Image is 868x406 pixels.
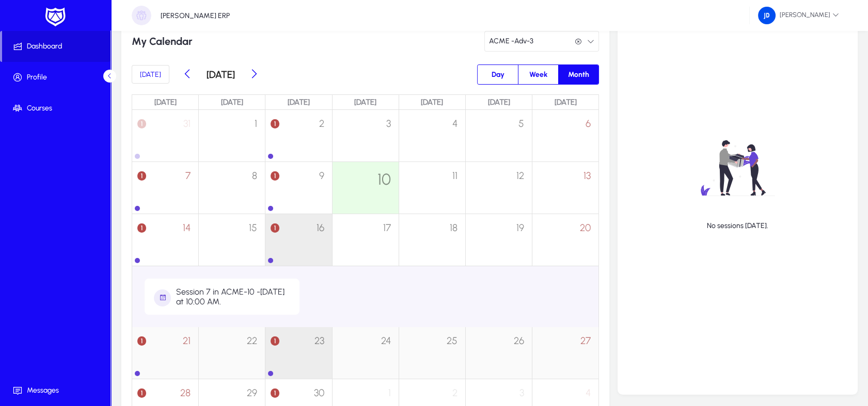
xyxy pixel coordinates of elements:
[265,327,332,367] div: Tuesday September 23, One event, click to expand
[333,214,399,266] div: Wednesday September 17
[2,375,113,406] a: Messages
[183,222,191,234] span: 14
[559,65,598,84] button: Month
[247,387,257,399] span: 29
[518,118,524,129] span: 5
[478,65,518,84] button: Day
[207,69,235,80] h3: [DATE]
[199,327,265,379] div: Monday September 22
[2,41,111,52] span: Dashboard
[466,94,532,109] div: [DATE]
[132,110,198,150] div: Sunday August 31, One event, click to expand
[452,118,457,129] span: 4
[271,119,279,128] span: 1
[199,94,265,109] div: [DATE]
[383,222,391,234] span: 17
[519,387,524,399] span: 3
[532,94,599,109] div: [DATE]
[180,387,191,399] span: 28
[580,335,591,347] span: 27
[137,119,146,128] span: 1
[333,94,399,109] div: [DATE]
[707,221,768,230] p: No sessions [DATE].
[271,336,279,346] span: 1
[161,11,230,20] p: [PERSON_NAME] ERP
[271,171,279,181] span: 1
[447,335,457,347] span: 25
[333,162,399,214] div: Wednesday September 10
[466,214,532,266] div: Friday September 19
[265,110,332,150] div: Tuesday September 2, One event, click to expand
[562,65,595,84] span: Month
[183,335,191,347] span: 21
[399,214,465,266] div: Thursday September 18
[2,385,113,396] span: Messages
[485,65,511,84] span: Day
[388,387,391,399] span: 1
[399,110,465,161] div: Thursday September 4
[265,162,332,202] div: Tuesday September 9, One event, click to expand
[255,118,257,129] span: 1
[314,387,324,399] span: 30
[319,170,324,182] span: 9
[466,162,532,214] div: Friday September 12
[199,214,265,266] div: Monday September 15
[489,31,533,52] span: ACME -Adv-3
[132,94,199,109] div: [DATE]
[314,335,324,347] span: 23
[583,170,591,182] span: 13
[399,327,465,379] div: Thursday September 25
[2,72,113,83] span: Profile
[381,335,391,347] span: 24
[137,171,146,181] span: 1
[132,6,151,25] img: organization-placeholder.png
[518,65,558,84] button: Week
[386,118,391,129] span: 3
[452,387,457,399] span: 2
[333,110,399,161] div: Wednesday September 3
[319,118,324,129] span: 2
[317,222,324,234] span: 16
[185,170,191,182] span: 7
[399,94,466,109] div: [DATE]
[137,388,146,398] span: 1
[132,31,361,52] p: My Calendar
[377,170,391,189] span: 10
[466,110,532,161] div: Friday September 5
[669,123,807,213] img: no-data.svg
[452,170,457,182] span: 11
[514,335,524,347] span: 26
[532,327,598,379] div: Saturday September 27
[450,222,457,234] span: 18
[132,327,198,367] div: Sunday September 21, One event, click to expand
[2,62,113,93] a: Profile
[183,118,191,129] span: 31
[399,162,465,214] div: Thursday September 11
[750,6,847,25] button: [PERSON_NAME]
[586,118,591,129] span: 6
[2,93,113,124] a: Courses
[265,214,332,254] div: Tuesday September 16, One event, click to expand
[199,110,265,161] div: Monday September 1
[523,65,554,84] span: Week
[271,223,279,233] span: 1
[758,7,776,24] img: 93.png
[249,222,257,234] span: 15
[333,327,399,379] div: Wednesday September 24
[532,110,598,161] div: Saturday September 6
[758,7,839,24] span: [PERSON_NAME]
[132,65,169,84] button: [DATE]
[132,214,198,254] div: Sunday September 14, One event, click to expand
[586,387,591,399] span: 4
[199,162,265,214] div: Monday September 8
[140,70,161,79] span: [DATE]
[42,6,68,28] img: white-logo.png
[132,162,198,202] div: Sunday September 7, One event, click to expand
[2,103,113,113] span: Courses
[516,222,524,234] span: 19
[247,335,257,347] span: 22
[176,287,291,306] div: Session 7 in ACME-10 - [DATE] at 10:00 AM.
[252,170,257,182] span: 8
[580,222,591,234] span: 20
[137,336,146,346] span: 1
